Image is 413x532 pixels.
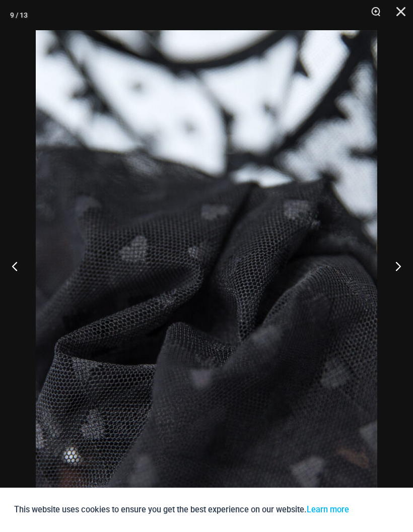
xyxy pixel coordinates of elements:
[10,8,28,23] div: 9 / 13
[307,505,349,514] a: Learn more
[14,503,349,516] p: This website uses cookies to ensure you get the best experience on our website.
[357,498,399,522] button: Accept
[375,241,413,291] button: Next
